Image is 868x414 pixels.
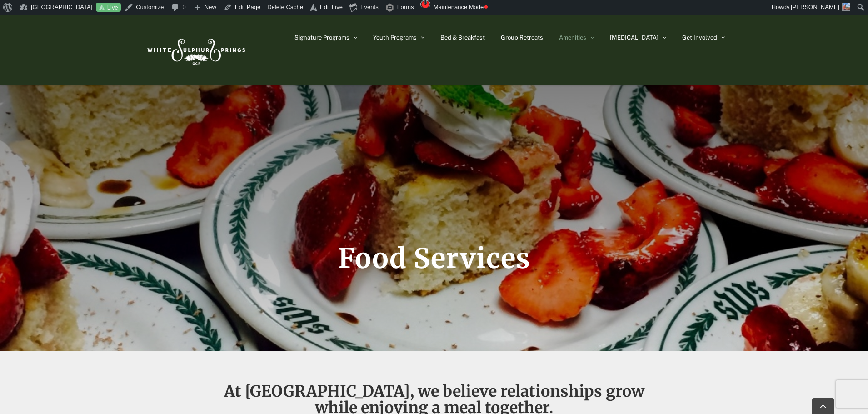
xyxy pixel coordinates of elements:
[373,15,424,60] a: Youth Programs
[440,15,485,60] a: Bed & Breakfast
[501,35,543,40] span: Group Retreats
[791,4,839,10] span: [PERSON_NAME]
[559,15,594,60] a: Amenities
[143,29,248,71] img: White Sulphur Springs Logo
[294,15,725,60] nav: Main Menu Sticky
[682,35,717,40] span: Get Involved
[294,35,349,40] span: Signature Programs
[440,35,485,40] span: Bed & Breakfast
[96,3,121,12] a: Live
[501,15,543,60] a: Group Retreats
[842,3,850,11] img: SusannePappal-66x66.jpg
[559,35,586,40] span: Amenities
[682,15,725,60] a: Get Involved
[610,35,658,40] span: [MEDICAL_DATA]
[373,35,417,40] span: Youth Programs
[294,15,357,60] a: Signature Programs
[610,15,666,60] a: [MEDICAL_DATA]
[338,241,530,275] span: Food Services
